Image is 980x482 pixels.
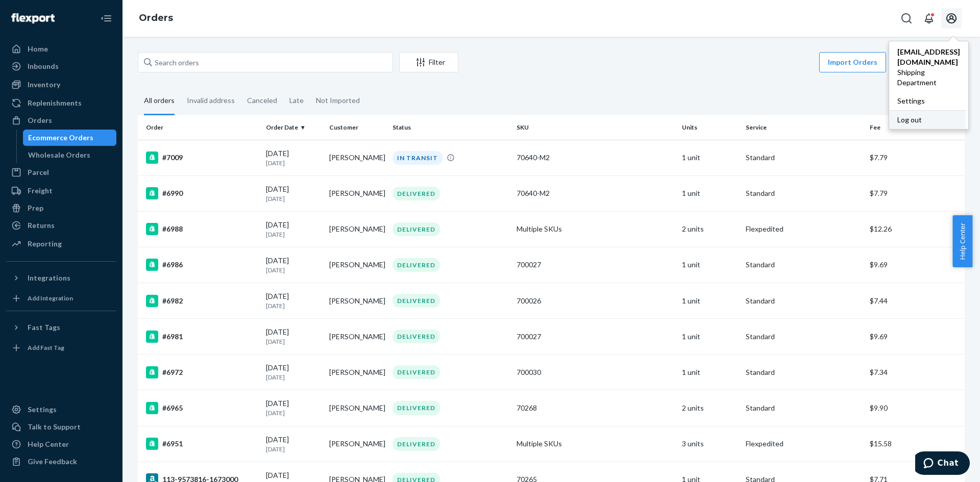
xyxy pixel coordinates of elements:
p: [DATE] [266,337,321,346]
p: [DATE] [266,373,321,382]
div: DELIVERED [393,258,440,272]
td: $9.69 [866,319,965,354]
p: [DATE] [266,159,321,167]
a: Orders [139,12,173,23]
td: [PERSON_NAME] [325,354,388,390]
td: $9.69 [866,247,965,283]
div: Returns [28,220,55,231]
div: Customer [329,123,384,132]
input: Search orders [138,52,393,72]
ol: breadcrumbs [131,4,181,33]
td: $7.79 [866,140,965,175]
div: Prep [28,203,43,213]
div: [DATE] [266,327,321,346]
th: Service [742,115,866,140]
div: 70268 [517,403,674,413]
a: Ecommerce Orders [23,130,117,146]
p: [DATE] [266,194,321,203]
div: Filter [400,57,458,67]
div: DELIVERED [393,222,440,236]
td: [PERSON_NAME] [325,390,388,426]
a: Parcel [6,164,116,181]
a: Returns [6,217,116,234]
td: [PERSON_NAME] [325,319,388,354]
img: Flexport logo [11,13,55,23]
div: DELIVERED [393,294,440,308]
div: #6990 [146,187,258,199]
th: Status [388,115,512,140]
button: Open Search Box [896,8,917,29]
button: Open notifications [919,8,939,29]
a: Orders [6,112,116,129]
span: Shipping Department [897,67,960,88]
td: 1 unit [678,319,741,354]
td: $7.79 [866,175,965,211]
div: #6986 [146,259,258,271]
td: 1 unit [678,247,741,283]
p: Standard [746,153,862,163]
td: [PERSON_NAME] [325,140,388,175]
div: Inventory [28,80,60,90]
td: Multiple SKUs [512,426,678,462]
div: Help Center [28,439,69,449]
td: 1 unit [678,283,741,319]
a: Inbounds [6,58,116,74]
div: 700027 [517,332,674,342]
div: IN TRANSIT [393,151,443,165]
div: Settings [889,92,968,110]
div: Late [289,87,304,114]
div: 700027 [517,260,674,270]
div: #6965 [146,402,258,414]
p: [DATE] [266,230,321,239]
div: Canceled [247,87,277,114]
div: Ecommerce Orders [28,133,93,143]
div: [DATE] [266,184,321,203]
a: Help Center [6,436,116,452]
div: [DATE] [266,435,321,453]
td: $12.26 [866,211,965,247]
td: 2 units [678,390,741,426]
a: Wholesale Orders [23,147,117,163]
div: Invalid address [187,87,235,114]
div: Inbounds [28,61,59,71]
th: Fee [866,115,965,140]
div: All orders [144,87,175,115]
td: $7.34 [866,354,965,390]
p: Standard [746,367,862,377]
p: Standard [746,332,862,342]
a: Add Integration [6,290,116,307]
button: Log out [889,110,966,129]
td: 3 units [678,426,741,462]
div: DELIVERED [393,187,440,200]
td: [PERSON_NAME] [325,426,388,462]
div: Talk to Support [28,422,81,432]
div: DELIVERED [393,365,440,379]
td: 2 units [678,211,741,247]
button: Open account menu [941,8,962,29]
button: Close Navigation [96,8,116,29]
iframe: Opens a widget where you can chat to one of our agents [915,451,970,477]
div: Freight [28,186,53,196]
button: Help Center [952,215,972,267]
a: Inventory [6,77,116,93]
div: #6981 [146,331,258,343]
p: Standard [746,260,862,270]
a: Settings [6,401,116,418]
th: Order [138,115,262,140]
div: Orders [28,115,52,125]
th: SKU [512,115,678,140]
div: #7009 [146,151,258,164]
div: Not Imported [316,87,360,114]
th: Order Date [262,115,325,140]
div: DELIVERED [393,329,440,343]
td: [PERSON_NAME] [325,175,388,211]
div: Parcel [28,167,49,177]
td: [PERSON_NAME] [325,247,388,283]
span: [EMAIL_ADDRESS][DOMAIN_NAME] [897,47,960,67]
td: [PERSON_NAME] [325,283,388,319]
p: Standard [746,296,862,306]
button: Integrations [6,270,116,286]
a: Freight [6,183,116,199]
td: $7.44 [866,283,965,319]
